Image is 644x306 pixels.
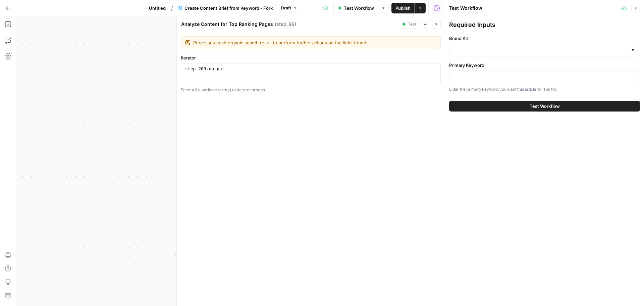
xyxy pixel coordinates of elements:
[281,5,291,11] span: Draft
[275,21,296,28] span: ( step_89 )
[530,103,560,110] span: Test Workflow
[449,86,640,93] p: Enter the primary keyword you want this article to rank for.
[391,3,415,13] button: Publish
[408,21,416,27] span: Test
[278,4,300,12] button: Draft
[449,20,640,30] div: Required Inputs
[174,3,277,13] button: Create Content Brief from Keyword - Fork
[171,4,173,12] span: /
[449,35,640,42] label: Brand Kit
[149,5,166,11] span: Untitled
[184,5,273,11] span: Create Content Brief from Keyword - Fork
[181,54,441,61] label: Iterator
[333,3,378,13] button: Test Workflow
[449,101,640,112] button: Test Workflow
[181,21,273,28] textarea: Analyze Content for Top Ranking Pages
[449,62,640,69] label: Primary Keyword
[344,5,374,11] span: Test Workflow
[145,3,170,13] button: Untitled
[395,5,411,11] span: Publish
[399,20,419,29] button: Test
[181,87,441,93] div: Enter a list variable (array) to iterate through
[193,39,436,46] textarea: Processes each organic search result to perform further actions on the links found.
